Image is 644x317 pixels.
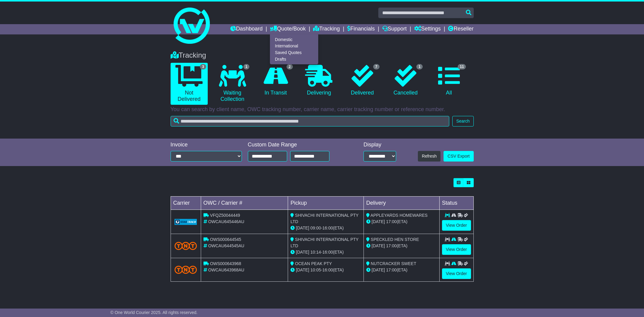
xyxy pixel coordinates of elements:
[344,63,381,98] a: 7 Delivered
[310,267,321,272] span: 10:05
[430,63,467,98] a: 11 All
[364,197,439,210] td: Delivery
[366,267,437,273] div: (ETA)
[452,116,473,126] button: Search
[416,64,423,69] span: 1
[364,142,396,148] div: Display
[296,267,309,272] span: [DATE]
[111,310,198,315] span: © One World Courier 2025. All rights reserved.
[287,64,293,69] span: 2
[371,261,416,266] span: NUTCRACKER SWEET
[210,237,241,242] span: OWS000644545
[210,261,241,266] span: OWS000643968
[372,243,385,248] span: [DATE]
[310,250,321,255] span: 10:14
[295,261,332,266] span: OCEAN PEAK PTY
[290,267,361,273] div: - (ETA)
[386,219,397,224] span: 17:00
[300,63,338,98] a: Delivering
[347,24,375,34] a: Financials
[168,51,477,60] div: Tracking
[372,267,385,272] span: [DATE]
[288,197,364,210] td: Pickup
[418,151,441,162] button: Refresh
[270,36,318,43] a: Domestic
[201,197,288,210] td: OWC / Carrier #
[382,24,407,34] a: Support
[387,63,424,98] a: 1 Cancelled
[414,24,441,34] a: Settings
[448,24,473,34] a: Reseller
[171,106,474,113] p: You can search by client name, OWC tracking number, carrier name, carrier tracking number or refe...
[366,219,437,225] div: (ETA)
[322,250,333,255] span: 16:00
[290,213,358,224] span: SHIVACHI INTERNATIONAL PTY LTD
[386,243,397,248] span: 17:00
[175,242,197,250] img: TNT_Domestic.png
[214,63,251,105] a: 1 Waiting Collection
[270,56,318,62] a: Drafts
[243,64,250,69] span: 1
[290,225,361,231] div: - (ETA)
[386,267,397,272] span: 17:00
[458,64,466,69] span: 11
[442,220,471,231] a: View Order
[270,50,318,56] a: Saved Quotes
[171,63,208,105] a: 3 Not Delivered
[313,24,340,34] a: Tracking
[290,237,358,248] span: SHIVACHI INTERNATIONAL PTY LTD
[370,213,428,218] span: APPLEYARDS HOMEWARES
[322,226,333,230] span: 16:00
[373,64,380,69] span: 7
[322,267,333,272] span: 16:00
[270,24,306,34] a: Quote/Book
[175,219,197,225] img: GetCarrierServiceLogo
[248,142,345,148] div: Custom Date Range
[310,226,321,230] span: 09:00
[444,151,473,162] a: CSV Export
[257,63,294,98] a: 2 In Transit
[171,142,242,148] div: Invoice
[230,24,263,34] a: Dashboard
[208,243,244,248] span: OWCAU644545AU
[296,250,309,255] span: [DATE]
[208,267,244,272] span: OWCAU643968AU
[171,197,201,210] td: Carrier
[442,268,471,279] a: View Order
[366,243,437,249] div: (ETA)
[270,43,318,50] a: International
[372,219,385,224] span: [DATE]
[439,197,473,210] td: Status
[442,244,471,255] a: View Order
[296,226,309,230] span: [DATE]
[270,34,318,64] div: Quote/Book
[371,237,419,242] span: SPECKLED HEN STORE
[210,213,240,218] span: VFQZ50044449
[175,266,197,274] img: TNT_Domestic.png
[290,249,361,255] div: - (ETA)
[208,219,244,224] span: OWCAU645446AU
[200,64,206,69] span: 3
